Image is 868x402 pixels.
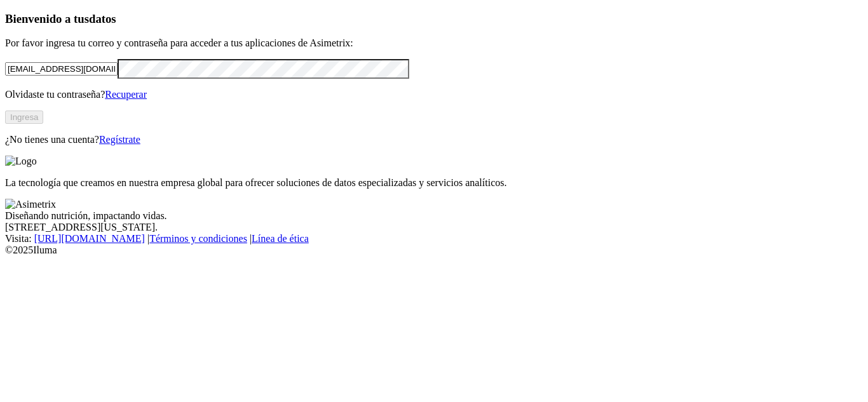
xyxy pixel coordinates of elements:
[89,12,116,25] span: datos
[5,89,863,100] p: Olvidaste tu contraseña?
[5,156,37,167] img: Logo
[5,199,56,210] img: Asimetrix
[5,233,863,245] div: Visita : | |
[5,111,43,124] button: Ingresa
[99,134,140,145] a: Regístrate
[5,177,863,189] p: La tecnología que creamos en nuestra empresa global para ofrecer soluciones de datos especializad...
[5,245,863,256] div: © 2025 Iluma
[34,233,145,244] a: [URL][DOMAIN_NAME]
[5,134,863,145] p: ¿No tienes una cuenta?
[5,62,118,76] input: Tu correo
[5,210,863,222] div: Diseñando nutrición, impactando vidas.
[5,222,863,233] div: [STREET_ADDRESS][US_STATE].
[149,233,247,244] a: Términos y condiciones
[5,12,863,26] h3: Bienvenido a tus
[105,89,147,100] a: Recuperar
[5,37,863,49] p: Por favor ingresa tu correo y contraseña para acceder a tus aplicaciones de Asimetrix:
[252,233,309,244] a: Línea de ética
